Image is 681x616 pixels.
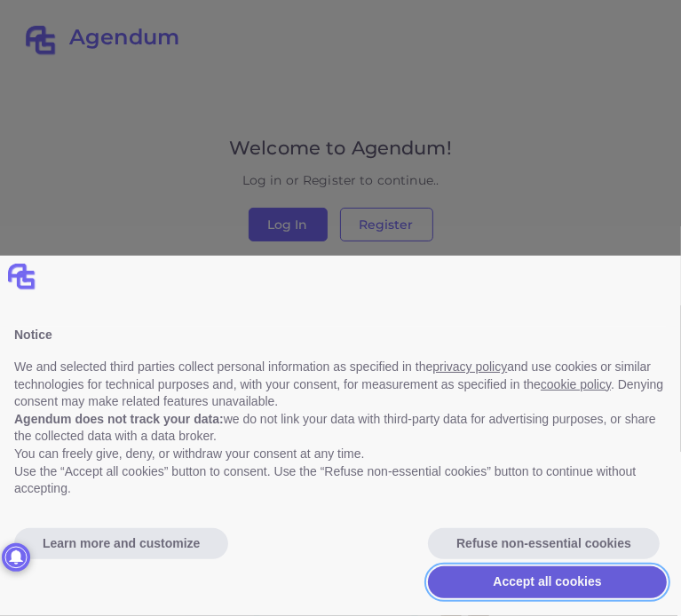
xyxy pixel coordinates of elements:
[14,359,667,411] p: We and selected third parties collect personal information as specified in the and use cookies or...
[541,377,611,391] a: cookie policy
[14,411,667,446] p: we do not link your data with third-party data for advertising purposes, or share the collected d...
[428,566,667,598] button: Accept all cookies
[14,412,224,426] b: Agendum does not track your data:
[14,528,228,560] button: Learn more and customize
[14,463,667,498] p: Use the “Accept all cookies” button to consent. Use the “Refuse non-essential cookies” button to ...
[428,528,660,560] button: Refuse non-essential cookies
[432,359,507,374] a: privacy policy
[14,327,667,344] div: Notice
[14,446,667,463] p: You can freely give, deny, or withdraw your consent at any time.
